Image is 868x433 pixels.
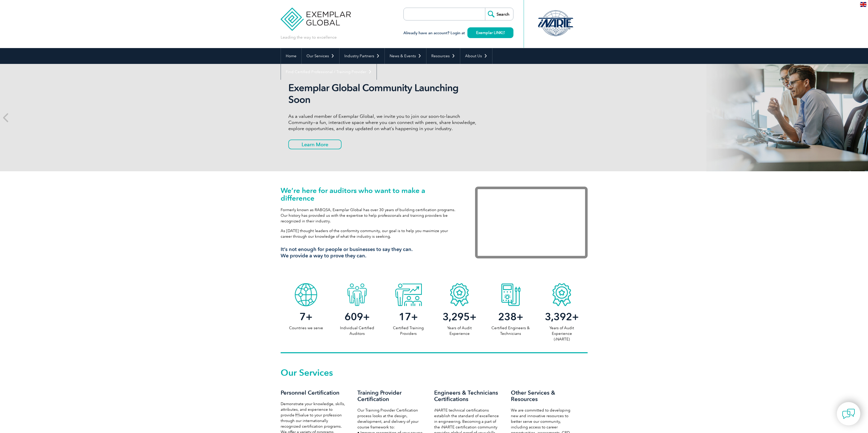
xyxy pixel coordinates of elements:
[281,228,460,239] p: As [DATE] thought leaders of the conformity community, our goal is to help you maximize your care...
[332,325,383,336] p: Individual Certified Auditors
[288,140,342,149] a: Learn More
[536,313,587,321] h2: +
[357,390,424,402] h3: Training Provider Certification
[467,27,513,38] a: Exemplar LINK
[399,311,411,323] span: 17
[860,2,866,7] img: en
[281,207,460,224] p: Formerly known as RABQSA, Exemplar Global has over 30 years of building certification programs. O...
[288,113,480,132] p: As a valued member of Exemplar Global, we invite you to join our soon-to-launch Community—a fun, ...
[842,407,855,420] img: contact-chat.png
[511,390,577,402] h3: Other Services & Resources
[300,311,306,323] span: 7
[281,64,377,80] a: Find Certified Professional / Training Provider
[383,313,434,321] h2: +
[434,325,485,336] p: Years of Audit Experience
[498,311,517,323] span: 238
[302,48,339,64] a: Our Services
[281,48,301,64] a: Home
[443,311,470,323] span: 3,295
[383,325,434,336] p: Certified Training Providers
[545,311,572,323] span: 3,392
[475,187,588,258] iframe: Exemplar Global: Working together to make a difference
[403,30,513,36] h3: Already have an account? Login at
[281,187,460,202] h1: We’re here for auditors who want to make a difference
[281,369,588,377] h2: Our Services
[281,325,332,331] p: Countries we serve
[281,35,337,40] p: Leading the way to excellence
[434,313,485,321] h2: +
[485,325,536,336] p: Certified Engineers & Technicians
[426,48,460,64] a: Resources
[281,390,347,396] h3: Personnel Certification
[460,48,492,64] a: About Us
[345,311,363,323] span: 609
[385,48,426,64] a: News & Events
[485,313,536,321] h2: +
[434,390,501,402] h3: Engineers & Technicians Certifications
[502,31,505,34] img: open_square.png
[281,313,332,321] h2: +
[281,246,460,259] h3: It’s not enough for people or businesses to say they can. We provide a way to prove they can.
[339,48,384,64] a: Industry Partners
[485,8,513,20] input: Search
[332,313,383,321] h2: +
[288,82,480,106] h2: Exemplar Global Community Launching Soon
[536,325,587,342] p: Years of Audit Experience (iNARTE)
